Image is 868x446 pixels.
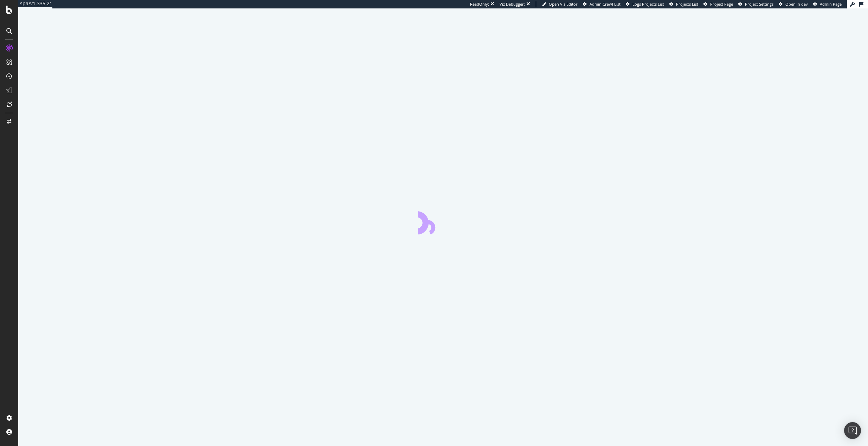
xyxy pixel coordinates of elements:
a: Project Settings [738,1,773,7]
span: Admin Crawl List [590,1,621,7]
span: Logs Projects List [632,1,664,7]
a: Open Viz Editor [542,1,578,7]
a: Projects List [669,1,698,7]
div: ReadOnly: [470,1,489,7]
span: Open in dev [785,1,808,7]
span: Projects List [676,1,698,7]
a: Open in dev [779,1,808,7]
a: Admin Crawl List [583,1,621,7]
div: Open Intercom Messenger [844,422,861,439]
a: Logs Projects List [626,1,664,7]
a: Admin Page [813,1,842,7]
span: Admin Page [820,1,842,7]
span: Project Page [710,1,733,7]
div: animation [418,209,469,234]
span: Project Settings [745,1,773,7]
div: Viz Debugger: [500,1,525,7]
a: Project Page [703,1,733,7]
span: Open Viz Editor [549,1,578,7]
